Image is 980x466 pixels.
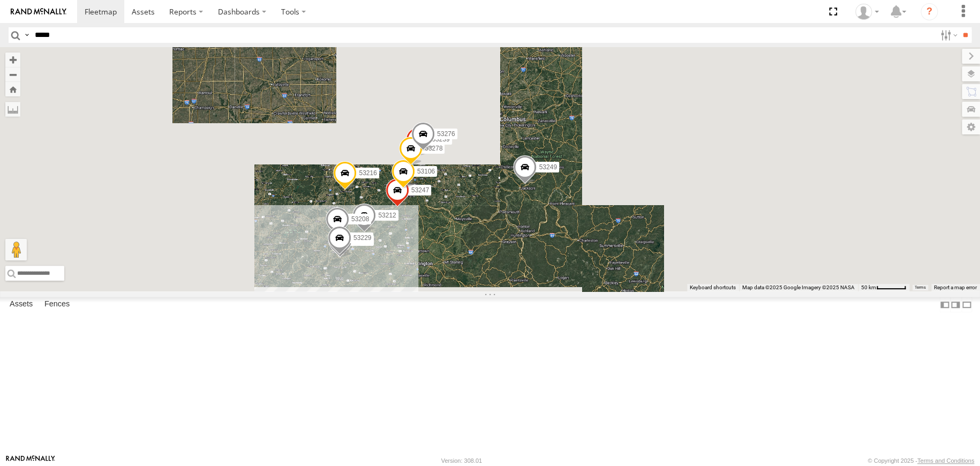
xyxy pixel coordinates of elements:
[961,297,972,312] label: Hide Summary Table
[5,52,20,67] button: Zoom in
[359,169,376,177] span: 53216
[351,215,369,223] span: 53208
[411,186,429,194] span: 53247
[441,457,482,464] div: Version: 308.01
[917,457,974,464] a: Terms and Conditions
[5,82,20,96] button: Zoom Home
[22,27,31,43] label: Search Query
[915,285,926,290] a: Terms (opens in new tab)
[5,67,20,82] button: Zoom out
[539,164,556,171] span: 53249
[39,297,75,312] label: Fences
[921,3,938,20] i: ?
[868,457,974,464] div: © Copyright 2025 -
[4,297,38,312] label: Assets
[861,284,876,290] span: 50 km
[5,239,27,260] button: Drag Pegman onto the map to open Street View
[851,4,883,20] div: Miky Transport
[858,284,909,291] button: Map Scale: 50 km per 52 pixels
[742,284,855,290] span: Map data ©2025 Google Imagery ©2025 NASA
[6,455,55,466] a: Visit our Website
[934,284,977,290] a: Report a map error
[437,130,455,138] span: 53276
[690,284,736,291] button: Keyboard shortcuts
[950,297,961,312] label: Dock Summary Table to the Right
[11,8,66,16] img: rand-logo.svg
[5,102,20,117] label: Measure
[417,168,435,175] span: 53106
[353,234,371,242] span: 53229
[962,119,980,134] label: Map Settings
[939,297,950,312] label: Dock Summary Table to the Left
[936,27,959,43] label: Search Filter Options
[378,212,396,219] span: 53212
